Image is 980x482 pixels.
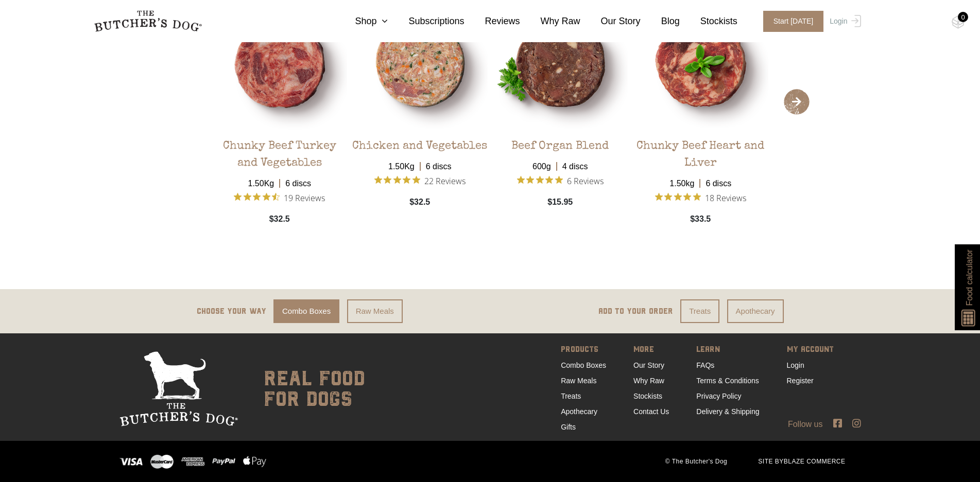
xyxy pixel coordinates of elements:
[827,11,861,32] a: Login
[273,299,339,324] a: Combo Boxes
[696,392,741,400] a: Privacy Policy
[243,172,279,190] span: 1.50Kg
[952,15,965,29] img: TBD_Cart-Empty.png
[547,196,573,208] span: $15.95
[650,457,743,466] span: © The Butcher's Dog
[334,14,388,28] a: Shop
[696,407,759,416] a: Delivery & Shipping
[567,173,604,188] span: 6 Reviews
[171,89,197,115] span: Previous
[561,361,606,369] a: Combo Boxes
[963,249,975,306] span: Food calculator
[383,155,420,173] span: 1.50Kg
[753,11,828,32] a: Start [DATE]
[680,299,719,324] a: Treats
[561,407,597,416] a: Apothecary
[556,155,593,173] span: 4 discs
[279,172,316,190] span: 6 discs
[561,377,596,385] a: Raw Meals
[696,377,759,385] a: Terms & Conditions
[424,173,466,188] span: 22 Reviews
[197,305,266,317] p: Choose your way
[958,12,968,22] div: 0
[253,351,365,426] div: real food for dogs
[633,392,662,400] a: Stockists
[580,14,641,28] a: Our Story
[787,361,804,369] a: Login
[784,458,846,465] a: BLAZE COMMERCE
[212,131,348,172] div: Chunky Beef Turkey and Vegetables
[633,377,664,385] a: Why Raw
[680,14,737,28] a: Stockists
[520,14,580,28] a: Why Raw
[561,392,581,400] a: Treats
[664,172,699,190] span: 1.50kg
[705,190,746,205] span: 18 Reviews
[78,418,902,431] div: Follow us
[633,131,768,172] div: Chunky Beef Heart and Liver
[352,131,487,155] div: Chicken and Vegetables
[633,343,669,358] span: MORE
[696,343,759,358] span: LEARN
[598,305,673,317] p: ADD TO YOUR ORDER
[465,14,520,28] a: Reviews
[763,11,824,32] span: Start [DATE]
[409,196,430,208] span: $32.5
[787,377,814,385] a: Register
[234,190,325,205] button: Rated 4.7 out of 5 stars from 19 reviews. Jump to reviews.
[787,343,834,358] span: MY ACCOUNT
[696,361,714,369] a: FAQs
[527,155,556,173] span: 600g
[374,173,466,188] button: Rated 4.9 out of 5 stars from 22 reviews. Jump to reviews.
[699,172,736,190] span: 6 discs
[420,155,457,173] span: 6 discs
[347,299,403,324] a: Raw Meals
[517,173,604,188] button: Rated 5 out of 5 stars from 6 reviews. Jump to reviews.
[284,190,325,205] span: 19 Reviews
[690,213,711,225] span: $33.5
[655,190,746,205] button: Rated 4.9 out of 5 stars from 18 reviews. Jump to reviews.
[641,14,680,28] a: Blog
[561,343,606,358] span: PRODUCTS
[727,299,784,324] a: Apothecary
[561,423,576,431] a: Gifts
[269,213,290,225] span: $32.5
[511,131,609,155] div: Beef Organ Blend
[743,457,861,466] span: SITE BY
[388,14,464,28] a: Subscriptions
[633,361,664,369] a: Our Story
[784,89,810,115] span: Next
[633,407,669,416] a: Contact Us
